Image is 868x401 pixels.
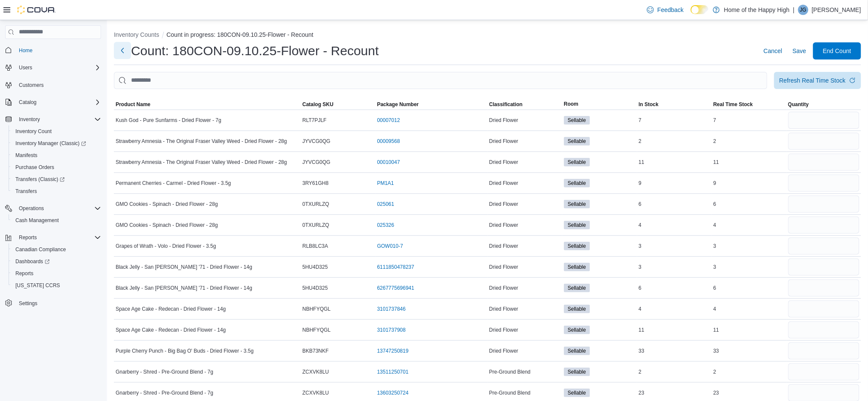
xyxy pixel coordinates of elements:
a: Transfers (Classic) [9,173,104,185]
div: 7 [637,115,712,125]
button: Classification [488,99,563,110]
span: Black Jelly - San [PERSON_NAME] '71 - Dried Flower - 14g [116,285,252,291]
span: Operations [19,205,44,212]
nav: An example of EuiBreadcrumbs [114,30,861,41]
button: Save [789,42,810,59]
nav: Complex example [5,41,101,332]
span: Dried Flower [489,138,519,145]
button: Cash Management [9,214,104,226]
span: Sellable [564,116,590,125]
button: Package Number [376,99,488,110]
input: This is a search bar. After typing your query, hit enter to filter the results lower in the page. [114,72,767,89]
button: In Stock [637,99,712,110]
span: Sellable [564,305,590,313]
span: Purple Cherry Punch - Big Bag O' Buds - Dried Flower - 3.5g [116,348,254,354]
span: JYVCG0QG [302,159,330,166]
span: Purchase Orders [15,164,54,171]
span: Space Age Cake - Redecan - Dried Flower - 14g [116,327,226,333]
button: Users [2,62,104,74]
span: Sellable [568,242,586,250]
button: Inventory [15,114,43,125]
span: Inventory [15,114,101,125]
a: Inventory Count [12,126,55,137]
span: Transfers (Classic) [12,174,101,184]
span: Pre-Ground Blend [489,389,531,396]
div: 6 [637,199,712,209]
div: 2 [637,136,712,146]
span: Sellable [568,347,586,355]
button: Reports [15,232,40,243]
span: Dried Flower [489,264,519,270]
span: Sellable [564,284,590,292]
span: Sellable [564,158,590,166]
button: Catalog [15,97,40,107]
div: 9 [637,178,712,188]
button: Reports [2,232,104,244]
div: 7 [712,115,787,125]
div: 3 [712,241,787,251]
div: 4 [712,304,787,314]
a: Canadian Compliance [12,244,69,255]
div: 3 [637,262,712,272]
div: 2 [637,367,712,377]
button: Cancel [760,42,786,59]
div: 23 [637,388,712,398]
span: Save [793,47,806,55]
span: 3RY61GH8 [302,180,328,187]
span: Sellable [568,137,586,145]
input: Dark Mode [691,5,709,14]
span: Sellable [568,368,586,376]
span: RLB8LC3A [302,243,328,250]
div: 2 [712,136,787,146]
p: Home of the Happy High [724,5,790,15]
span: Washington CCRS [12,280,101,291]
span: 5HU4D325 [302,264,328,270]
span: Sellable [568,263,586,271]
span: Sellable [568,389,586,397]
span: Dried Flower [489,285,519,291]
span: Settings [15,297,101,308]
span: Manifests [15,152,37,159]
a: Cash Management [12,215,62,226]
span: Cash Management [15,217,59,224]
div: 11 [712,325,787,335]
a: 025061 [377,201,394,208]
span: Black Jelly - San [PERSON_NAME] '71 - Dried Flower - 14g [116,264,252,270]
span: Inventory Manager (Classic) [15,140,86,147]
span: Dashboards [15,258,50,265]
span: ZCXVK8LU [302,389,329,396]
span: Product Name [116,101,150,108]
span: NBHFYQGL [302,327,331,333]
button: Inventory Counts [114,31,159,38]
button: Operations [2,202,104,214]
div: 6 [637,283,712,293]
div: Refresh Real Time Stock [779,76,846,85]
span: Sellable [564,368,590,376]
span: End Count [823,47,851,55]
span: Package Number [377,101,419,108]
a: Inventory Manager (Classic) [12,138,89,149]
span: Dried Flower [489,243,519,250]
span: Dried Flower [489,201,519,208]
div: 33 [637,346,712,356]
a: Transfers [12,186,40,196]
button: Purchase Orders [9,161,104,173]
a: 13511250701 [377,368,409,375]
button: Reports [9,267,104,279]
span: Classification [489,101,523,108]
div: 4 [637,304,712,314]
a: 025326 [377,222,394,229]
a: Feedback [644,1,687,18]
span: JYVCG0QG [302,138,330,145]
span: Strawberry Amnesia - The Original Fraser Valley Weed - Dried Flower - 28g [116,159,287,166]
button: Count in progress: 180CON-09.10.25-Flower - Recount [167,31,313,38]
span: Catalog [15,97,101,107]
span: Dried Flower [489,222,519,229]
a: 00007012 [377,117,400,124]
p: | [793,5,795,15]
div: James Guzzo [798,5,808,15]
a: [US_STATE] CCRS [12,280,63,291]
span: Dried Flower [489,348,519,354]
button: Product Name [114,99,301,110]
span: Dried Flower [489,327,519,333]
